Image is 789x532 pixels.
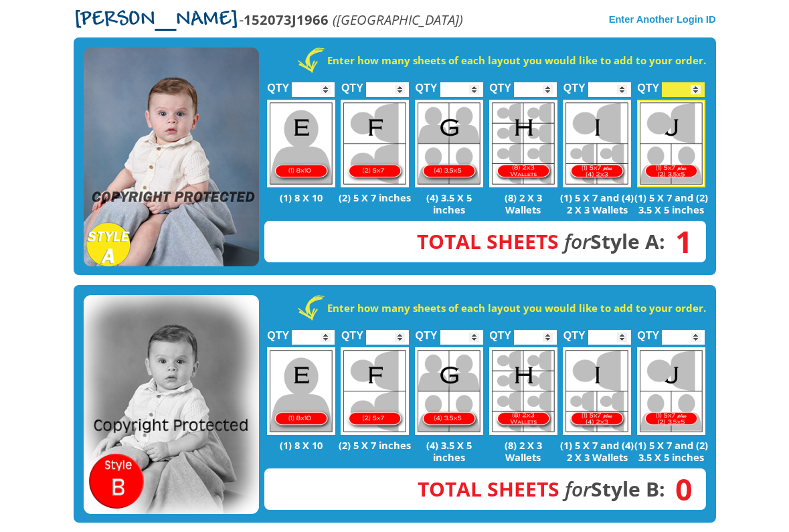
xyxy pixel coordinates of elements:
[489,68,511,100] label: QTY
[634,439,709,463] p: (1) 5 X 7 and (2) 3.5 X 5 inches
[74,9,239,31] span: [PERSON_NAME]
[341,347,409,435] img: F
[341,68,363,100] label: QTY
[416,315,438,348] label: QTY
[338,439,412,451] p: (2) 5 X 7 inches
[418,475,559,503] span: Total Sheets
[634,191,709,215] p: (1) 5 X 7 and (2) 3.5 X 5 inches
[489,347,557,435] img: H
[264,439,339,451] p: (1) 8 X 10
[341,100,409,187] img: F
[417,228,665,255] strong: Style A:
[338,191,412,203] p: (2) 5 X 7 inches
[341,315,363,348] label: QTY
[637,68,659,100] label: QTY
[563,315,586,348] label: QTY
[564,228,590,255] em: for
[267,315,289,348] label: QTY
[327,54,706,67] strong: Enter how many sheets of each layout you would like to add to your order.
[563,68,586,100] label: QTY
[486,191,560,215] p: (8) 2 X 3 Wallets
[565,475,591,503] em: for
[264,191,339,203] p: (1) 8 X 10
[637,100,705,187] img: J
[665,482,693,497] span: 0
[486,439,560,463] p: (8) 2 X 3 Wallets
[412,439,487,463] p: (4) 3.5 X 5 inches
[563,100,631,187] img: I
[244,10,329,29] strong: 152073J1966
[560,439,634,463] p: (1) 5 X 7 and (4) 2 X 3 Wallets
[267,347,335,435] img: E
[637,347,705,435] img: J
[327,301,706,315] strong: Enter how many sheets of each layout you would like to add to your order.
[84,48,259,267] img: STYLE A
[489,100,557,187] img: H
[665,234,693,249] span: 1
[418,475,665,503] strong: Style B:
[267,100,335,187] img: E
[415,100,483,187] img: G
[609,14,716,25] a: Enter Another Login ID
[415,347,483,435] img: G
[416,68,438,100] label: QTY
[333,10,463,29] em: ([GEOGRAPHIC_DATA])
[412,191,487,215] p: (4) 3.5 X 5 inches
[74,12,463,27] p: -
[84,295,259,515] img: STYLE B
[267,68,289,100] label: QTY
[417,228,559,255] span: Total Sheets
[563,347,631,435] img: I
[560,191,634,215] p: (1) 5 X 7 and (4) 2 X 3 Wallets
[637,315,659,348] label: QTY
[489,315,511,348] label: QTY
